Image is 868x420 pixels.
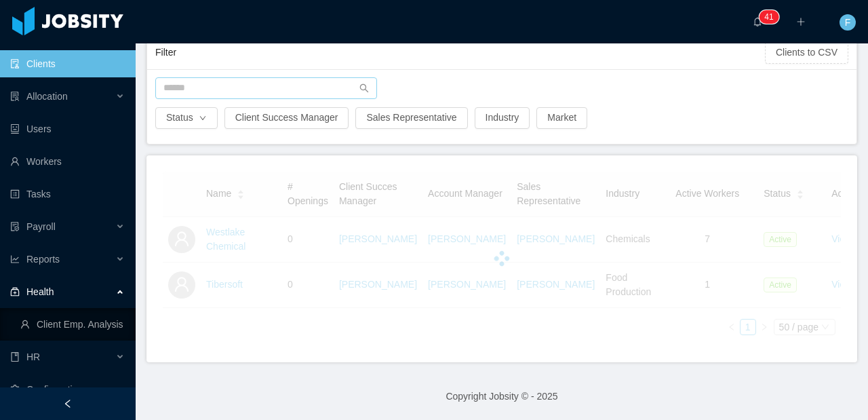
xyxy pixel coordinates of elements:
[26,221,56,232] span: Payroll
[536,107,587,129] button: Market
[765,42,848,64] button: Clients to CSV
[26,286,54,297] span: Health
[10,385,20,394] i: icon: setting
[753,17,762,26] i: icon: bell
[759,10,778,24] sup: 41
[224,107,349,129] button: Client Success Manager
[26,254,60,265] span: Reports
[10,92,20,101] i: icon: solution
[359,83,369,93] i: icon: search
[10,287,20,297] i: icon: medicine-box
[355,107,467,129] button: Sales Representative
[26,351,40,362] span: HR
[10,352,20,362] i: icon: book
[136,373,868,420] footer: Copyright Jobsity © - 2025
[26,384,83,395] span: Configuration
[769,10,774,24] p: 1
[845,14,851,31] span: F
[475,107,530,129] button: Industry
[155,40,765,65] div: Filter
[10,254,20,264] i: icon: line-chart
[796,17,806,26] i: icon: plus
[10,222,20,231] i: icon: file-protect
[764,10,769,24] p: 4
[26,91,68,102] span: Allocation
[10,148,125,175] a: icon: userWorkers
[10,180,125,208] a: icon: profileTasks
[155,107,218,129] button: Statusicon: down
[10,115,125,142] a: icon: robotUsers
[20,311,125,338] a: icon: userClient Emp. Analysis
[10,50,125,77] a: icon: auditClients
